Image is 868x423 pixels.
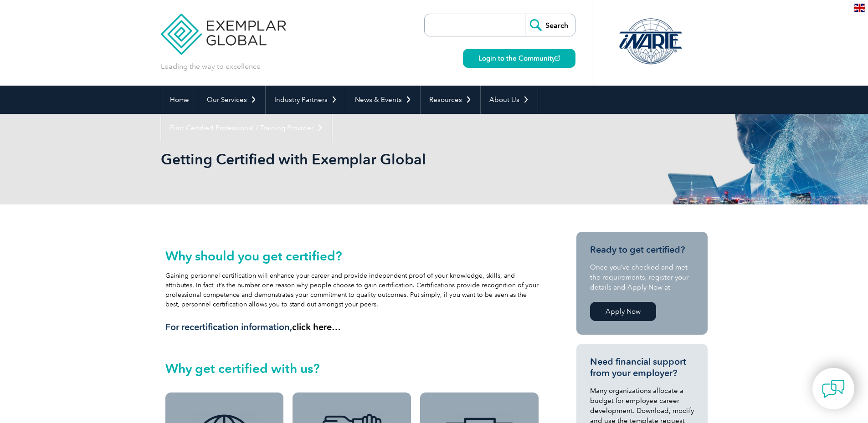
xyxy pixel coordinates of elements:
a: Resources [421,86,480,114]
img: en [854,4,865,12]
h3: Need financial support from your employer? [590,356,694,379]
h3: For recertification information, [165,321,539,333]
h1: Getting Certified with Exemplar Global [161,150,511,168]
div: Gaining personnel certification will enhance your career and provide independent proof of your kn... [165,249,539,333]
input: Search [525,14,575,36]
a: Industry Partners [266,86,346,114]
h3: Ready to get certified? [590,244,694,255]
img: open_square.png [555,56,560,61]
a: Find Certified Professional / Training Provider [161,114,332,142]
h2: Why get certified with us? [165,361,539,376]
p: Leading the way to excellence [161,61,261,71]
a: Apply Now [590,302,656,321]
h2: Why should you get certified? [165,249,539,263]
a: Our Services [198,86,265,114]
a: Login to the Community [463,49,575,68]
p: Once you’ve checked and met the requirements, register your details and Apply Now at [590,262,694,292]
a: Home [161,86,198,114]
a: About Us [481,86,538,114]
a: News & Events [346,86,420,114]
img: contact-chat.png [822,377,845,400]
a: click here… [292,321,341,332]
